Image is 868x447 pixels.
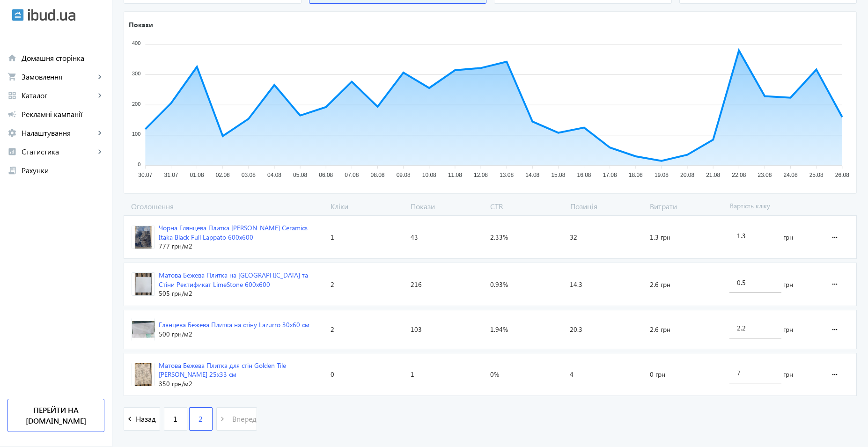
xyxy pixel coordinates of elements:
tspan: 25.08 [809,172,824,179]
span: 1 [411,370,414,379]
span: Кліки [327,201,407,212]
span: 0% [490,370,499,379]
mat-icon: analytics [7,147,17,156]
span: Замовлення [22,72,95,81]
a: Перейти на [DOMAIN_NAME] [7,399,104,432]
span: 1.94% [490,325,508,334]
tspan: 14.08 [525,172,539,179]
div: 350 грн /м2 [159,379,323,388]
span: Позиція [566,201,647,212]
img: ibud.svg [12,9,24,21]
img: 3202268a81e2fb808d8267811152271-5465861809.jpg [132,363,154,386]
mat-icon: settings [7,128,17,138]
span: 43 [411,233,418,242]
tspan: 11.08 [448,172,462,179]
span: Оголошення [124,201,327,212]
span: 216 [411,280,422,289]
span: Вартість кліку [726,201,821,212]
span: Каталог [22,91,95,100]
span: 2.33% [490,233,508,242]
tspan: 18.08 [629,172,643,179]
tspan: 300 [132,71,140,76]
mat-icon: more_horiz [829,226,840,249]
span: 1 [331,233,334,242]
span: 2 [331,325,334,334]
tspan: 200 [132,101,140,107]
tspan: 12.08 [474,172,488,179]
mat-icon: keyboard_arrow_right [95,128,104,138]
span: 4 [570,370,574,379]
tspan: 08.08 [370,172,384,179]
span: грн [783,370,793,379]
tspan: 16.08 [577,172,591,179]
tspan: 400 [132,41,140,46]
text: Покази [129,20,153,29]
mat-icon: more_horiz [829,273,840,295]
span: CTR [486,201,566,212]
span: 32 [570,233,577,242]
tspan: 21.08 [706,172,720,179]
tspan: 24.08 [784,172,798,179]
tspan: 100 [132,132,140,137]
span: 2.6 грн [650,325,670,334]
div: Матова Бежева Плитка на [GEOGRAPHIC_DATA] та Стіни Ректификат LimeStone 600х600 [159,271,323,289]
mat-icon: campaign [7,110,17,119]
mat-icon: keyboard_arrow_right [95,72,104,81]
img: 2534368440691603d50516224331908-f04db526d9.jpg [132,226,154,249]
div: Матова Бежева Плитка для стін Golden Tile [PERSON_NAME] 25х33 см [159,361,323,379]
span: Рекламні кампанії [22,110,104,119]
tspan: 10.08 [422,172,436,179]
tspan: 30.07 [138,172,152,179]
tspan: 06.08 [319,172,333,179]
tspan: 01.08 [190,172,204,179]
span: 1 [173,414,177,424]
span: 2 [199,414,203,424]
span: 14.3 [570,280,582,289]
span: Назад [136,414,160,424]
mat-icon: more_horiz [829,318,840,341]
tspan: 26.08 [835,172,849,179]
mat-icon: receipt_long [7,166,17,175]
span: 0 [331,370,334,379]
span: 0 грн [650,370,665,379]
mat-icon: keyboard_arrow_right [95,91,104,100]
tspan: 09.08 [397,172,411,179]
img: ibud_text.svg [28,9,75,21]
mat-icon: home [7,53,17,63]
span: Рахунки [22,166,104,175]
div: 505 грн /м2 [159,289,323,298]
tspan: 05.08 [293,172,307,179]
tspan: 19.08 [655,172,669,179]
mat-icon: shopping_cart [7,72,17,81]
tspan: 15.08 [551,172,565,179]
span: 20.3 [570,325,582,334]
span: Налаштування [22,128,95,138]
div: Глянцева Бежева Плитка на стіну Lazurro 30х60 см [159,320,309,330]
span: 2 [331,280,334,289]
span: Статистика [22,147,95,156]
span: грн [783,325,793,334]
tspan: 03.08 [242,172,256,179]
tspan: 17.08 [603,172,617,179]
span: 0.93% [490,280,508,289]
tspan: 22.08 [732,172,746,179]
tspan: 20.08 [680,172,694,179]
mat-icon: more_horiz [829,363,840,386]
span: 103 [411,325,422,334]
tspan: 13.08 [500,172,514,179]
div: 500 грн /м2 [159,330,309,339]
span: грн [783,233,793,242]
tspan: 31.07 [164,172,178,179]
img: 12494684409d4b1bd88466533518662-e564628ff5.jpg [132,273,154,295]
button: Назад [124,407,160,431]
tspan: 23.08 [758,172,772,179]
span: грн [783,280,793,289]
tspan: 02.08 [216,172,230,179]
div: 777 грн /м2 [159,242,323,251]
span: Витрати [646,201,726,212]
span: Покази [407,201,487,212]
span: 1.3 грн [650,233,670,242]
tspan: 07.08 [345,172,359,179]
span: Домашня сторінка [22,53,104,63]
mat-icon: navigate_before [124,413,136,425]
